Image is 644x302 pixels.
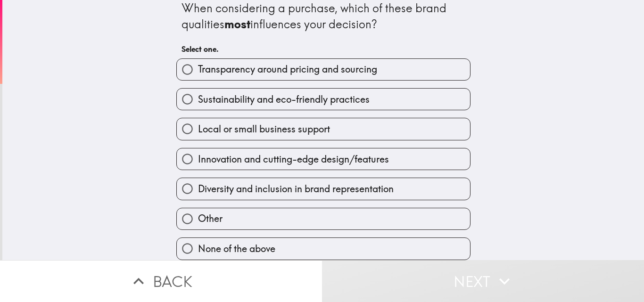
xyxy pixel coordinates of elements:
[177,89,470,110] button: Sustainability and eco-friendly practices
[198,242,275,255] span: None of the above
[177,59,470,80] button: Transparency around pricing and sourcing
[177,178,470,199] button: Diversity and inclusion in brand representation
[177,238,470,259] button: None of the above
[198,93,370,106] span: Sustainability and eco-friendly practices
[177,118,470,139] button: Local or small business support
[322,260,644,302] button: Next
[224,17,250,31] b: most
[182,0,465,32] div: When considering a purchase, which of these brand qualities influences your decision?
[198,182,394,196] span: Diversity and inclusion in brand representation
[177,148,470,170] button: Innovation and cutting-edge design/features
[198,153,389,166] span: Innovation and cutting-edge design/features
[182,44,465,54] h6: Select one.
[177,208,470,229] button: Other
[198,122,330,136] span: Local or small business support
[198,63,377,76] span: Transparency around pricing and sourcing
[198,212,223,225] span: Other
